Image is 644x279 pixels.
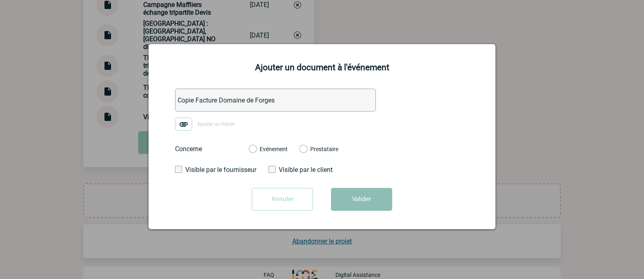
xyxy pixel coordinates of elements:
[269,166,344,174] label: Visible par le client
[249,146,256,153] label: Evénement
[175,166,251,174] label: Visible par le fournisseur
[159,62,485,72] h2: Ajouter un document à l'événement
[252,188,313,211] input: Annuler
[197,121,235,127] span: Ajouter un fichier
[331,188,392,211] button: Valider
[175,89,376,112] input: Désignation
[175,145,240,153] label: Concerne
[299,146,307,153] label: Prestataire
